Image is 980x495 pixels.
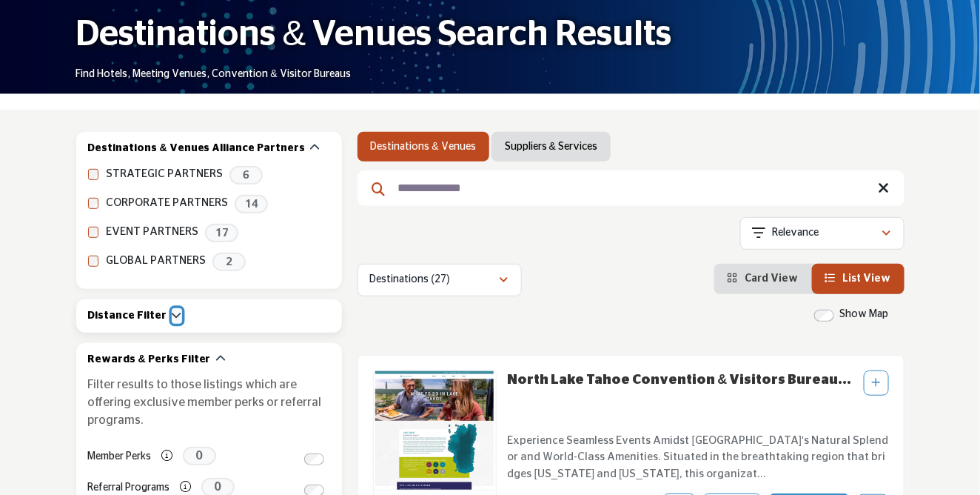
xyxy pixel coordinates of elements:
[812,264,905,294] li: List View
[508,373,852,387] a: North Lake Tahoe Convention & Visitors Bureau...
[88,227,99,238] input: EVENT PARTNERS checkbox
[772,226,819,241] p: Relevance
[88,376,330,429] p: Filter results to those listings which are offering exclusive member perks or referral programs.
[508,371,852,420] p: North Lake Tahoe Convention & Visitors Bureau
[205,224,238,242] span: 17
[840,307,889,322] label: Show Map
[88,169,99,180] input: STRATEGIC PARTNERS checkbox
[508,433,889,483] p: Experience Seamless Events Amidst [GEOGRAPHIC_DATA]'s Natural Splendor and World-Class Amenities....
[358,264,522,296] button: Destinations (27)
[872,378,881,388] a: Add To List
[371,139,476,154] a: Destinations & Venues
[745,273,799,284] span: Card View
[88,198,99,209] input: CORPORATE PARTNERS checkbox
[106,253,206,270] label: GLOBAL PARTNERS
[235,195,268,213] span: 14
[229,166,263,185] span: 6
[825,273,891,284] a: View List
[183,447,216,465] span: 0
[88,309,167,324] h2: Distance Filter
[843,273,891,284] span: List View
[740,217,905,250] button: Relevance
[76,67,351,82] p: Find Hotels, Meeting Venues, Convention & Visitor Bureaus
[106,195,228,212] label: CORPORATE PARTNERS
[508,424,889,483] a: Experience Seamless Events Amidst [GEOGRAPHIC_DATA]'s Natural Splendor and World-Class Amenities....
[370,273,450,288] p: Destinations (27)
[88,142,306,156] h2: Destinations & Venues Alliance Partners
[358,170,905,206] input: Search Keyword
[505,139,597,154] a: Suppliers & Services
[76,12,672,58] h1: Destinations & Venues Search Results
[88,353,211,368] h2: Rewards & Perks Filter
[728,273,799,284] a: View Card
[106,166,223,183] label: STRATEGIC PARTNERS
[88,256,99,267] input: GLOBAL PARTNERS checkbox
[88,444,152,470] label: Member Perks
[374,371,496,490] img: North Lake Tahoe Convention & Visitors Bureau
[714,264,812,294] li: Card View
[212,253,246,271] span: 2
[106,224,198,241] label: EVENT PARTNERS
[304,454,325,465] input: Switch to Member Perks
